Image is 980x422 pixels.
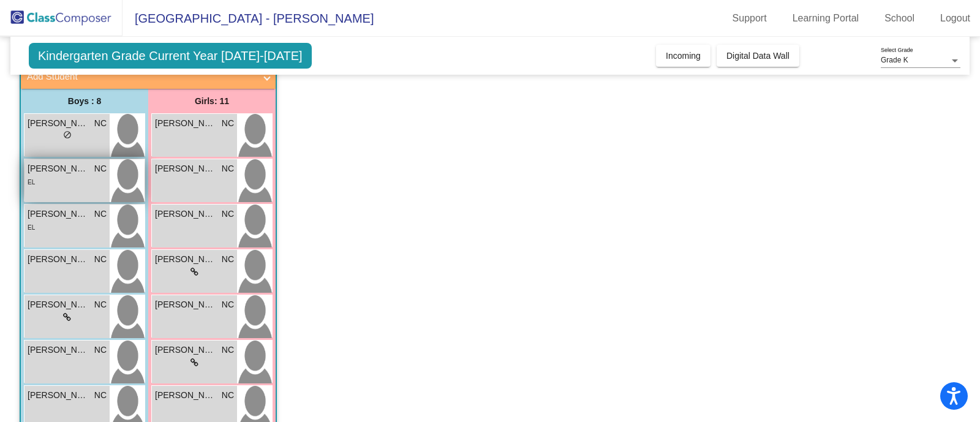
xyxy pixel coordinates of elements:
[155,162,216,175] span: [PERSON_NAME]
[21,64,276,89] mat-expansion-panel-header: Add Student
[222,389,234,402] span: NC
[222,208,234,220] span: NC
[28,389,89,402] span: [PERSON_NAME]
[155,344,216,356] span: [PERSON_NAME]
[222,117,234,130] span: NC
[930,9,980,28] a: Logout
[94,162,107,175] span: NC
[148,89,276,113] div: Girls: 11
[666,51,701,61] span: Incoming
[28,298,89,311] span: [PERSON_NAME]
[875,9,924,28] a: School
[723,9,777,28] a: Support
[28,224,35,231] span: EL
[94,208,107,220] span: NC
[28,208,89,220] span: [PERSON_NAME]
[94,344,107,356] span: NC
[222,162,234,175] span: NC
[717,45,799,67] button: Digital Data Wall
[27,70,255,84] mat-panel-title: Add Student
[783,9,869,28] a: Learning Portal
[63,130,72,139] span: do_not_disturb_alt
[94,389,107,402] span: NC
[155,253,216,266] span: [PERSON_NAME]
[656,45,710,67] button: Incoming
[28,344,89,356] span: [PERSON_NAME]
[94,117,107,130] span: NC
[726,51,790,61] span: Digital Data Wall
[155,208,216,220] span: [PERSON_NAME]
[881,56,908,64] span: Grade K
[21,89,148,113] div: Boys : 8
[155,389,216,402] span: [PERSON_NAME]
[28,162,89,175] span: [PERSON_NAME]
[222,344,234,356] span: NC
[28,179,35,186] span: EL
[123,9,374,28] span: [GEOGRAPHIC_DATA] - [PERSON_NAME]
[222,298,234,311] span: NC
[94,298,107,311] span: NC
[29,43,312,69] span: Kindergarten Grade Current Year [DATE]-[DATE]
[155,117,216,130] span: [PERSON_NAME]
[222,253,234,266] span: NC
[155,298,216,311] span: [PERSON_NAME]
[28,117,89,130] span: [PERSON_NAME]
[94,253,107,266] span: NC
[28,253,89,266] span: [PERSON_NAME] [PERSON_NAME]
